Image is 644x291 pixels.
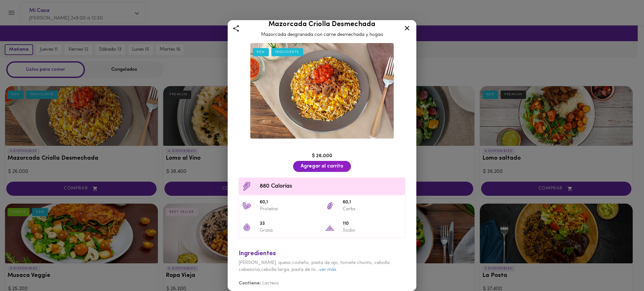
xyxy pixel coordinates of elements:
span: Mazorcada desgranada con carne desmechada y hogao [261,32,383,37]
div: Ingredientes [239,249,405,258]
div: INDULGENTE [271,48,303,56]
span: 60,1 [343,199,402,206]
button: Agregar al carrito [293,161,351,172]
img: 60,1 Carbs [325,201,335,211]
span: 60,1 [260,199,319,206]
span: 880 Calorías [260,182,402,191]
p: Proteína [260,206,319,212]
b: Contiene: [239,281,261,286]
img: 33 Grasa [242,222,252,232]
img: Contenido calórico [242,182,252,191]
iframe: Messagebird Livechat Widget [608,255,638,285]
span: [PERSON_NAME]. queso costeño, pasta de ajo, tomate chonto, cebolla cabezona,cebolla larga, pasta ... [239,261,390,272]
div: Lacteos [239,273,405,287]
img: Mazorcada Criolla Desmechada [250,43,394,139]
p: Grasa [260,227,319,234]
a: ver más [319,267,336,272]
div: $ 26.000 [236,152,408,160]
img: 60,1 Proteína [242,201,252,211]
span: Agregar al carrito [301,163,343,169]
h2: Mazorcada Criolla Desmechada [236,21,408,28]
span: 33 [260,220,319,228]
p: Carbs [343,206,402,212]
img: 110 Sodio [325,222,335,232]
span: 110 [343,220,402,228]
div: NEW [253,48,269,56]
p: Sodio [343,227,402,234]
